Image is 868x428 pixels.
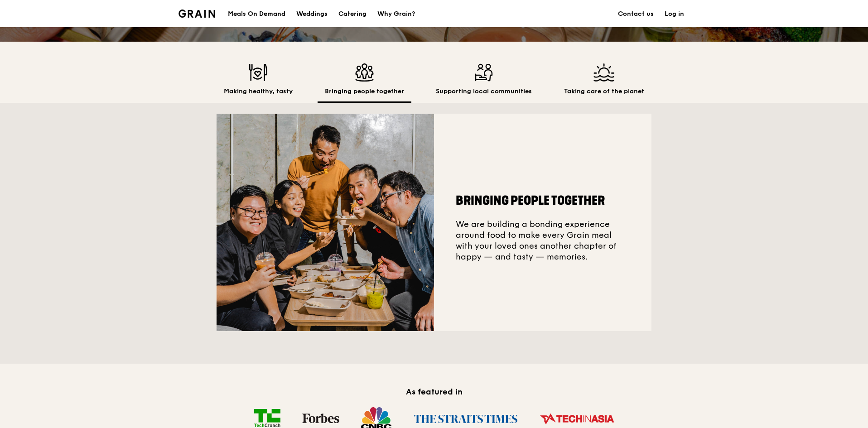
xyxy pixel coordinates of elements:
a: Catering [333,0,372,28]
div: Why Grain? [377,0,415,28]
a: Contact us [612,0,659,28]
a: Weddings [291,0,333,28]
h2: Taking care of the planet [564,87,644,96]
h2: Bringing people together [325,87,404,96]
a: Log in [659,0,690,28]
img: Making healthy, tasty [224,63,293,82]
div: Meals On Demand [228,0,285,28]
img: Supporting local communities [436,63,532,82]
img: TechCrunch [243,409,291,427]
h2: Bringing people together [456,192,630,209]
div: Weddings [296,0,328,28]
div: We are building a bonding experience around food to make every Grain meal with your loved ones an... [434,114,651,331]
img: Forbes [291,414,350,423]
img: Grain [178,10,215,18]
div: Catering [338,0,366,28]
h2: As featured in [217,385,651,398]
img: Taking care of the planet [564,63,644,82]
a: Why Grain? [372,0,420,28]
img: Bringing people together [325,63,404,82]
img: Bringing people together [217,114,434,331]
h2: Supporting local communities [436,87,532,96]
h2: Making healthy, tasty [224,87,293,96]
